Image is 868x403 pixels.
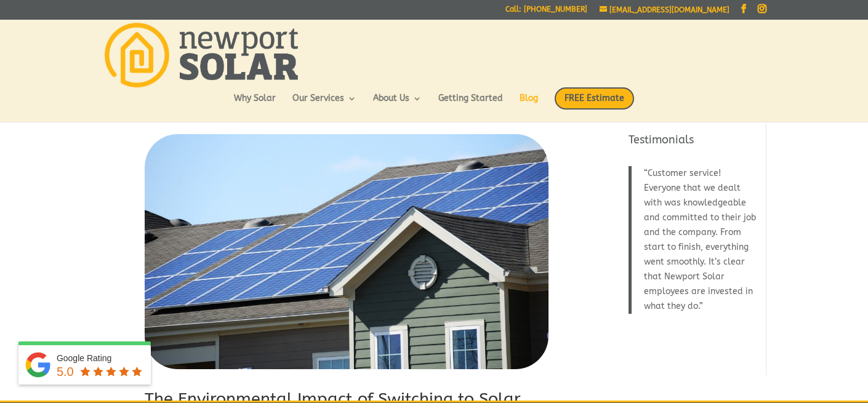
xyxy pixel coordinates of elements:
[234,94,276,115] a: Why Solar
[105,23,298,87] img: Newport Solar | Solar Energy Optimized.
[629,132,758,154] h4: Testimonials
[373,94,422,115] a: About Us
[644,168,756,311] span: Customer service! Everyone that we dealt with was knowledgeable and committed to their job and th...
[438,94,503,115] a: Getting Started
[57,352,145,364] div: Google Rating
[600,6,729,14] a: [EMAIL_ADDRESS][DOMAIN_NAME]
[57,365,74,378] span: 5.0
[145,134,549,369] img: The Environmental Impact of Switching to Solar Energy
[520,94,538,115] a: Blog
[505,6,587,18] a: Call: [PHONE_NUMBER]
[555,87,634,110] span: FREE Estimate
[292,94,356,115] a: Our Services
[555,87,634,122] a: FREE Estimate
